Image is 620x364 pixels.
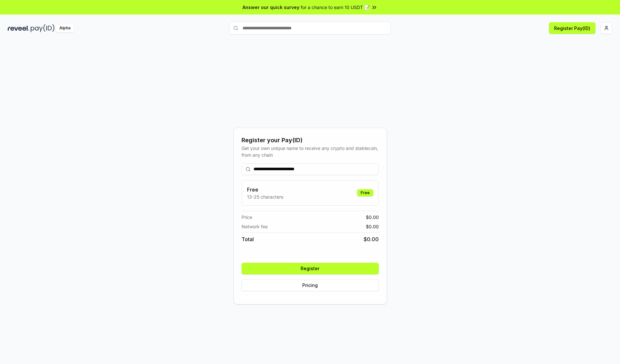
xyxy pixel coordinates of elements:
[301,4,370,11] span: for a chance to earn 10 USDT 📝
[242,223,268,230] span: Network fee
[242,136,379,145] div: Register your Pay(ID)
[242,145,379,158] div: Get your own unique name to receive any crypto and stablecoin, from any chain
[8,24,29,32] img: reveel_dark
[247,193,283,200] p: 13-25 characters
[242,280,379,291] button: Pricing
[242,214,252,221] span: Price
[366,214,379,221] span: $ 0.00
[357,189,373,196] div: Free
[242,235,254,243] span: Total
[364,235,379,243] span: $ 0.00
[247,186,283,193] h3: Free
[56,24,74,32] div: Alpha
[242,263,379,274] button: Register
[366,223,379,230] span: $ 0.00
[243,4,299,11] span: Answer our quick survey
[549,22,595,34] button: Register Pay(ID)
[31,24,55,32] img: pay_id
